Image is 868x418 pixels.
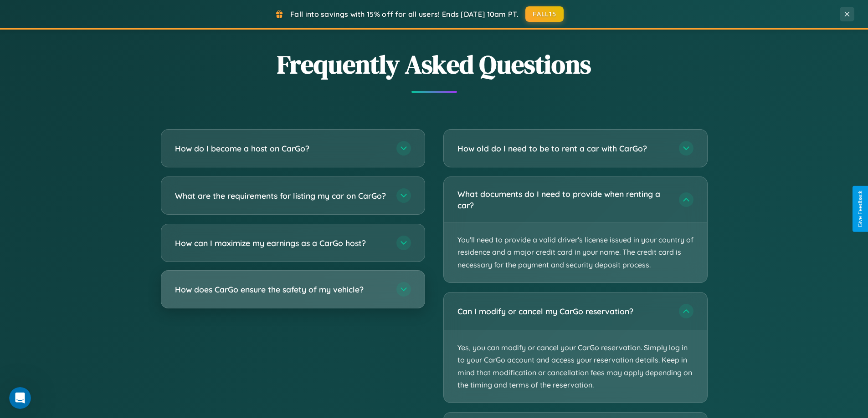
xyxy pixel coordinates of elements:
h2: Frequently Asked Questions [161,47,708,82]
h3: How do I become a host on CarGo? [175,143,387,154]
h3: Can I modify or cancel my CarGo reservation? [457,306,670,317]
h3: What are the requirements for listing my car on CarGo? [175,190,387,201]
h3: How does CarGo ensure the safety of my vehicle? [175,284,387,295]
h3: How can I maximize my earnings as a CarGo host? [175,237,387,249]
div: Give Feedback [857,191,863,227]
h3: What documents do I need to provide when renting a car? [457,188,670,211]
span: Fall into savings with 15% off for all users! Ends [DATE] 10am PT. [290,10,519,19]
p: You'll need to provide a valid driver's license issued in your country of residence and a major c... [444,222,707,282]
iframe: Intercom live chat [9,387,31,409]
h3: How old do I need to be to rent a car with CarGo? [457,143,670,154]
p: Yes, you can modify or cancel your CarGo reservation. Simply log in to your CarGo account and acc... [444,330,707,403]
button: FALL15 [525,6,564,22]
